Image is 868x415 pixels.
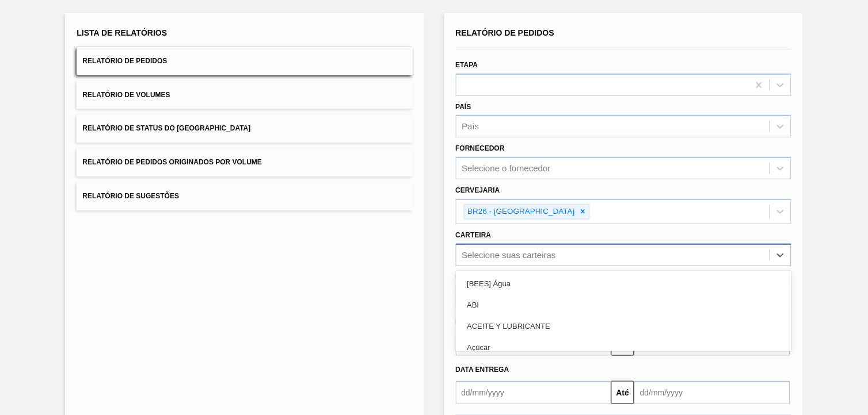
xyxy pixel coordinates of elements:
span: Lista de Relatórios [77,28,167,37]
button: Até [611,381,634,404]
input: dd/mm/yyyy [634,381,790,404]
span: Relatório de Pedidos [82,57,167,65]
button: Relatório de Volumes [77,81,412,109]
label: Carteira [456,231,492,239]
div: Selecione o fornecedor [462,164,551,174]
label: País [456,103,471,111]
button: Relatório de Status do [GEOGRAPHIC_DATA] [77,114,412,143]
span: Relatório de Volumes [82,91,170,99]
span: Relatório de Status do [GEOGRAPHIC_DATA] [82,124,250,132]
button: Relatório de Pedidos Originados por Volume [77,148,412,176]
div: BR26 - [GEOGRAPHIC_DATA] [465,205,577,219]
label: Cervejaria [456,186,500,194]
span: Relatório de Sugestões [82,192,179,200]
button: Relatório de Sugestões [77,182,412,210]
div: Açúcar [456,337,791,358]
label: Etapa [456,61,478,69]
button: Relatório de Pedidos [77,47,412,75]
div: ABI [456,294,791,316]
div: País [462,122,479,132]
span: Relatório de Pedidos [456,28,555,37]
span: Data entrega [456,366,509,374]
div: [BEES] Água [456,273,791,294]
span: Relatório de Pedidos Originados por Volume [82,158,262,166]
div: ACEITE Y LUBRICANTE [456,316,791,337]
div: Selecione suas carteiras [462,250,556,260]
input: dd/mm/yyyy [456,381,612,404]
label: Fornecedor [456,144,505,152]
